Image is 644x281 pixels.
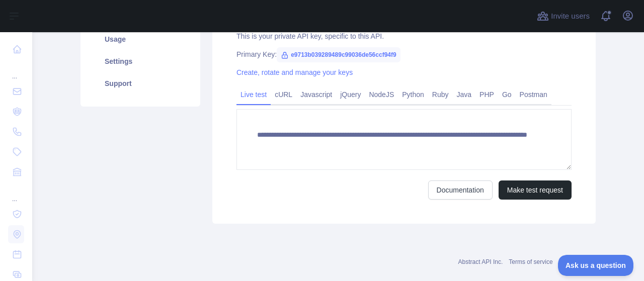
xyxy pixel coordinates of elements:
div: This is your private API key, specific to this API. [236,31,572,41]
a: NodeJS [365,86,398,103]
button: Invite users [535,8,592,24]
a: jQuery [336,86,365,103]
a: Python [398,86,428,103]
a: Support [93,72,188,95]
a: PHP [475,86,498,103]
iframe: Toggle Customer Support [558,255,634,276]
a: Ruby [428,86,453,103]
a: Go [498,86,516,103]
a: Java [453,86,476,103]
a: Usage [93,28,188,50]
a: Settings [93,50,188,72]
a: Live test [236,86,271,103]
div: ... [8,60,24,80]
a: Postman [516,86,551,103]
button: Make test request [499,180,572,200]
a: Terms of service [509,258,552,265]
a: Create, rotate and manage your keys [236,68,353,76]
div: ... [8,183,24,203]
span: e9713b039289489c99036de56ccf94f9 [277,47,400,62]
span: Invite users [551,11,590,22]
a: Documentation [428,180,493,200]
div: Primary Key: [236,49,572,59]
a: Javascript [296,86,336,103]
a: cURL [271,86,296,103]
a: Abstract API Inc. [458,258,503,265]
